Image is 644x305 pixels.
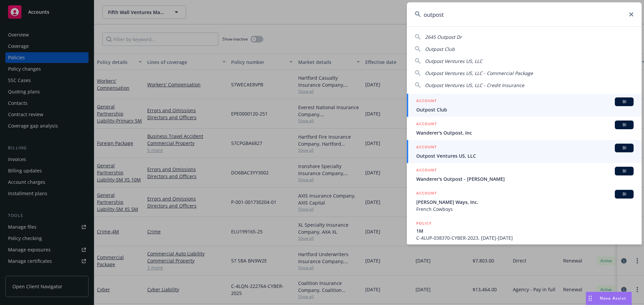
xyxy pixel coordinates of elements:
[416,167,437,175] h5: ACCOUNT
[425,34,462,40] span: 2645 Outpost Dr
[425,82,524,88] span: Outpost Ventures US, LLC - Credit Insurance
[600,295,626,301] span: Nova Assist
[416,129,634,136] span: Wanderer's Outpost, Inc
[618,168,631,174] span: BI
[416,220,432,227] h5: POLICY
[407,94,642,117] a: ACCOUNTBIOutpost Club
[407,163,642,186] a: ACCOUNTBIWanderer's Outpost - [PERSON_NAME]
[416,234,634,241] span: C-4LUP-038370-CYBER-2023, [DATE]-[DATE]
[416,227,634,234] span: 1M
[407,140,642,163] a: ACCOUNTBIOutpost Ventures US, LLC
[407,2,642,26] input: Search...
[407,186,642,216] a: ACCOUNTBI[PERSON_NAME] Ways, Inc.French Cowboys
[586,292,632,305] button: Nova Assist
[407,117,642,140] a: ACCOUNTBIWanderer's Outpost, Inc
[416,175,634,182] span: Wanderer's Outpost - [PERSON_NAME]
[618,122,631,128] span: BI
[416,206,634,213] span: French Cowboys
[425,70,533,76] span: Outpost Ventures US, LLC - Commercial Package
[416,152,634,159] span: Outpost Ventures US, LLC
[416,106,634,113] span: Outpost Club
[618,191,631,197] span: BI
[425,58,482,64] span: Outpost Ventures US, LLC
[618,99,631,105] span: BI
[416,144,437,152] h5: ACCOUNT
[618,145,631,151] span: BI
[416,199,634,206] span: [PERSON_NAME] Ways, Inc.
[416,190,437,198] h5: ACCOUNT
[407,216,642,245] a: POLICY1MC-4LUP-038370-CYBER-2023, [DATE]-[DATE]
[416,121,437,129] h5: ACCOUNT
[586,292,594,305] div: Drag to move
[416,97,437,105] h5: ACCOUNT
[425,46,455,52] span: Outpost Club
